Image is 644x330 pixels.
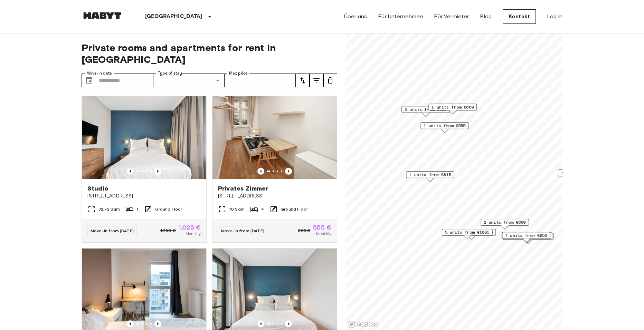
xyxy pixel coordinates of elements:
[145,12,203,21] p: [GEOGRAPHIC_DATA]
[257,168,264,175] button: Previous image
[432,104,474,110] span: 1 units from €660
[344,12,367,21] a: Über uns
[547,12,562,21] a: Log in
[160,227,176,234] span: 1.280 €
[480,12,492,21] a: Blog
[424,123,466,129] span: 1 units from €555
[82,96,206,179] img: Marketing picture of unit DE-01-481-006-01
[298,227,310,234] span: 695 €
[154,168,161,175] button: Previous image
[98,206,120,212] span: 32.72 Sqm
[155,206,182,212] span: Ground Floor
[179,224,201,231] span: 1.025 €
[86,70,112,76] label: Move-in date
[285,168,292,175] button: Previous image
[484,219,526,225] span: 2 units from €600
[218,184,268,193] span: Privates Zimmer
[401,106,450,117] div: Map marker
[257,320,264,327] button: Previous image
[218,193,331,200] span: [STREET_ADDRESS]
[405,106,447,113] span: 5 units from €660
[378,12,423,21] a: Für Unternehmen
[348,320,378,328] a: Mapbox logo
[229,206,245,212] span: 10 Sqm
[428,104,477,114] div: Map marker
[316,231,331,237] span: Monthly
[82,42,337,65] span: Private rooms and apartments for rent in [GEOGRAPHIC_DATA]
[229,70,248,76] label: Max price
[136,206,138,212] span: 1
[154,320,161,327] button: Previous image
[445,229,490,235] span: 5 units from €1085
[502,232,550,243] div: Map marker
[127,320,134,327] button: Previous image
[212,96,337,243] a: Marketing picture of unit DE-01-242-04MPrevious imagePrevious imagePrivates Zimmer[STREET_ADDRESS...
[561,170,606,176] span: 12 units from €570
[127,168,134,175] button: Previous image
[503,233,554,244] div: Map marker
[186,231,201,237] span: Monthly
[87,184,108,193] span: Studio
[503,9,536,24] a: Kontakt
[285,320,292,327] button: Previous image
[451,229,493,235] span: 9 units from €875
[434,12,469,21] a: Für Vermieter
[281,206,308,212] span: Ground Floor
[406,171,454,182] div: Map marker
[323,74,337,87] button: tune
[82,12,123,19] img: Habyt
[221,228,264,233] span: Move-in from [DATE]
[313,224,331,231] span: 555 €
[310,74,323,87] button: tune
[505,232,547,239] span: 7 units from €950
[409,172,451,178] span: 1 units from €815
[502,232,552,243] div: Map marker
[261,206,264,212] span: 4
[558,169,609,180] div: Map marker
[158,70,182,76] label: Type of stay
[481,219,529,230] div: Map marker
[212,96,337,179] img: Marketing picture of unit DE-01-242-04M
[87,193,201,200] span: [STREET_ADDRESS]
[420,122,469,133] div: Map marker
[82,96,207,243] a: Marketing picture of unit DE-01-481-006-01Previous imagePrevious imageStudio[STREET_ADDRESS]32.72...
[296,74,310,87] button: tune
[442,229,493,240] div: Map marker
[82,74,96,87] button: Choose date
[91,228,134,233] span: Move-in from [DATE]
